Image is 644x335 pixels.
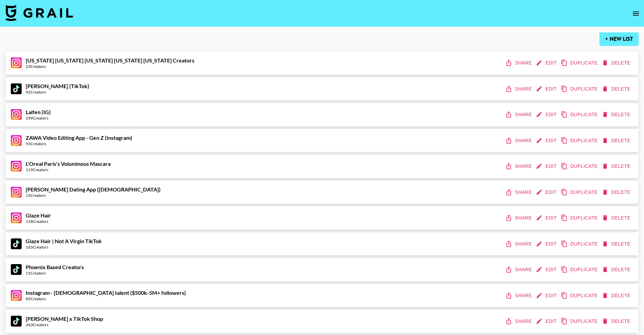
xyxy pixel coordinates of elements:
div: 243 Creators [26,322,103,327]
img: Instagram [11,161,22,172]
button: duplicate [559,212,600,224]
div: 85 Creators [26,296,186,301]
div: 11 Creators [26,270,84,276]
button: delete [600,238,633,250]
button: share [504,315,534,328]
button: share [504,186,534,199]
strong: Laifen (IG) [26,109,51,115]
img: Instagram [11,57,22,68]
img: TikTok [11,316,22,327]
strong: [PERSON_NAME] x TikTok Shop [26,315,103,322]
strong: [US_STATE] [US_STATE] [US_STATE] [US_STATE] [US_STATE] Creators [26,57,194,63]
button: share [504,108,534,121]
button: delete [600,83,633,95]
button: edit [534,57,559,69]
button: delete [600,134,633,147]
button: delete [600,315,633,328]
button: delete [600,108,633,121]
button: share [504,83,534,95]
button: duplicate [559,238,600,250]
button: share [504,212,534,224]
button: share [504,238,534,250]
img: Instagram [11,212,22,223]
button: duplicate [559,57,600,69]
button: duplicate [559,134,600,147]
button: edit [534,212,559,224]
strong: L'Oreal Paris's Voluminous Mascara [26,160,111,167]
div: 23 Creators [26,64,194,69]
img: TikTok [11,238,22,249]
button: edit [534,263,559,276]
button: open drawer [629,7,643,20]
button: delete [600,160,633,173]
button: delete [600,289,633,302]
button: duplicate [559,263,600,276]
img: Instagram [11,109,22,120]
strong: [PERSON_NAME] (TikTok) [26,83,89,89]
div: 119 Creators [26,167,111,172]
button: edit [534,134,559,147]
button: share [504,134,534,147]
img: TikTok [11,264,22,275]
strong: Instagram - [DEMOGRAPHIC_DATA] talent ($500k-5M+ followers) [26,289,186,296]
button: duplicate [559,108,600,121]
strong: Phoenix Based Creators [26,264,84,270]
img: Instagram [11,187,22,198]
button: duplicate [559,315,600,328]
button: + New List [599,32,639,46]
img: Grail Talent [5,5,73,21]
button: edit [534,289,559,302]
img: Instagram [11,290,22,301]
strong: ZAWA Video Editing App - Gen Z (Instagram) [26,134,132,141]
button: share [504,57,534,69]
button: share [504,160,534,173]
button: edit [534,186,559,199]
button: delete [600,212,633,224]
div: 118 Creators [26,219,51,224]
button: delete [600,186,633,199]
button: duplicate [559,83,600,95]
button: edit [534,238,559,250]
button: delete [600,263,633,276]
button: edit [534,108,559,121]
strong: [PERSON_NAME] Dating App ([DEMOGRAPHIC_DATA]) [26,186,161,192]
button: duplicate [559,160,600,173]
img: TikTok [11,83,22,94]
div: 15 Creators [26,193,161,198]
button: share [504,289,534,302]
div: 92 Creators [26,89,89,95]
button: edit [534,83,559,95]
strong: Glaze Hair | Not A Virgin TikTok [26,238,102,244]
div: 165 Creators [26,244,102,250]
div: 299 Creators [26,115,51,121]
button: share [504,263,534,276]
button: edit [534,315,559,328]
button: delete [600,57,633,69]
div: 93 Creators [26,141,132,146]
strong: Glaze Hair [26,212,51,218]
button: duplicate [559,289,600,302]
img: Instagram [11,135,22,146]
button: duplicate [559,186,600,199]
button: edit [534,160,559,173]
